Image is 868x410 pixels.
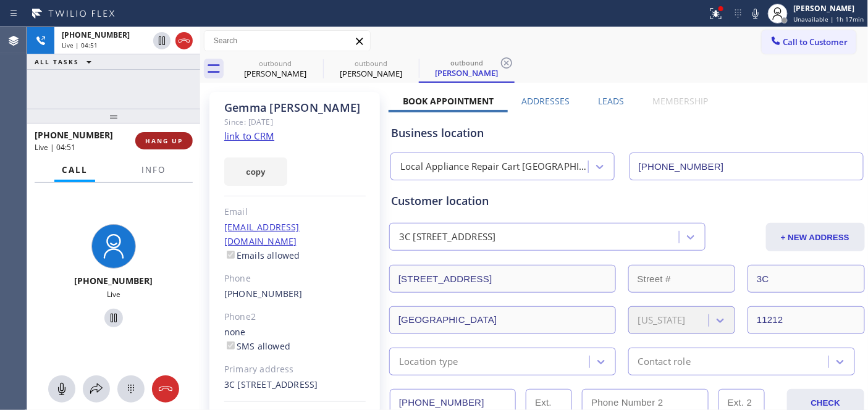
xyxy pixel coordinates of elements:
button: Call to Customer [762,30,856,54]
label: Membership [652,95,708,107]
div: Gemma Charles [420,55,513,82]
div: Email [224,205,366,219]
label: Emails allowed [224,249,300,261]
a: [EMAIL_ADDRESS][DOMAIN_NAME] [224,221,300,247]
span: [PHONE_NUMBER] [75,275,153,287]
span: Live | 04:51 [35,142,75,153]
input: City [389,306,616,334]
div: Local Appliance Repair Cart [GEOGRAPHIC_DATA] [400,160,589,174]
input: Search [204,31,370,51]
button: + NEW ADDRESS [766,223,865,251]
div: [PERSON_NAME] [229,68,322,79]
button: copy [224,157,287,186]
label: Addresses [522,95,570,107]
div: outbound [324,59,418,68]
div: [PERSON_NAME] [794,3,864,14]
span: ALL TASKS [35,57,79,66]
button: Call [54,158,95,182]
div: Since: [DATE] [224,115,366,129]
div: [PERSON_NAME] [324,68,418,79]
input: ZIP [748,306,864,334]
div: Customer location [391,193,863,209]
button: Open dialpad [117,375,145,403]
input: Phone Number [630,153,864,180]
span: Call [62,164,88,175]
div: Phone2 [224,310,366,324]
div: outbound [229,59,322,68]
input: Apt. # [748,265,864,293]
div: 3C [STREET_ADDRESS] [224,378,366,392]
span: Call to Customer [783,36,848,48]
button: Open directory [83,375,110,403]
span: [PHONE_NUMBER] [35,129,113,141]
div: none [224,325,366,354]
span: Live [107,289,120,299]
span: Info [141,164,166,175]
div: Primary address [224,362,366,377]
input: Address [389,265,616,293]
span: Live | 04:51 [62,41,98,49]
a: [PHONE_NUMBER] [224,288,303,299]
input: Street # [628,265,735,293]
button: Hold Customer [104,309,123,327]
span: HANG UP [145,136,183,145]
button: Info [134,158,173,182]
div: outbound [420,58,513,67]
div: Gemma [PERSON_NAME] [224,101,366,115]
input: Emails allowed [227,251,235,259]
button: Hang up [175,32,193,49]
span: [PHONE_NUMBER] [62,30,130,40]
button: Hold Customer [153,32,171,49]
label: Leads [598,95,624,107]
div: Location type [399,354,458,369]
span: Unavailable | 1h 17min [794,15,864,23]
button: Mute [48,375,75,403]
a: link to CRM [224,130,274,142]
div: [PERSON_NAME] [420,67,513,78]
div: Business location [391,125,863,141]
label: SMS allowed [224,340,290,352]
button: Hang up [152,375,179,403]
div: Nancy Cruz [229,55,322,83]
button: Mute [747,5,764,22]
button: ALL TASKS [27,54,104,69]
label: Book Appointment [403,95,494,107]
input: SMS allowed [227,341,235,349]
div: Gemma Charles [324,55,418,83]
button: HANG UP [135,132,193,149]
div: Phone [224,272,366,286]
div: 3C [STREET_ADDRESS] [399,230,496,245]
div: Contact role [638,354,691,369]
